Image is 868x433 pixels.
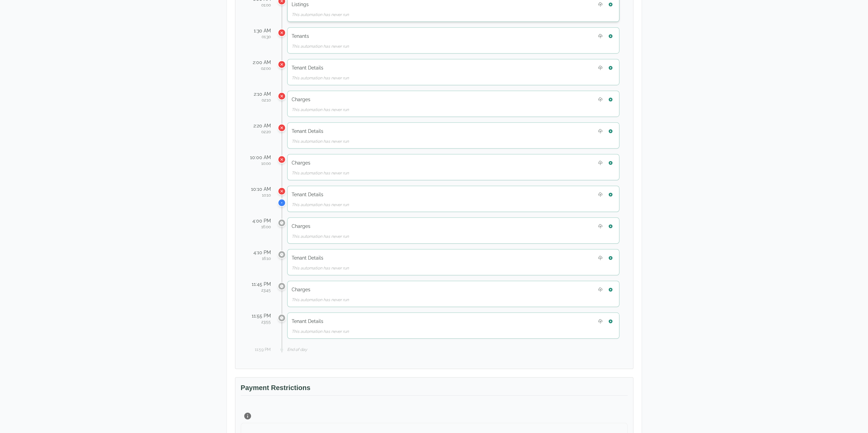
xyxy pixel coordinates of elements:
h5: Charges [292,286,310,293]
button: Upload Charges file [596,158,605,167]
div: This automation has never run [292,329,615,334]
button: Run Charges now [606,285,615,294]
button: Upload Charges file [596,285,605,294]
h5: Tenant Details [292,64,323,71]
button: Upload Charges file [596,222,605,231]
div: 10:00 AM [249,154,271,161]
h5: Tenant Details [292,128,323,135]
div: 2:00 AM [249,59,271,66]
div: 02:20 [249,129,271,135]
h5: Charges [292,159,310,166]
button: Run Charges now [606,222,615,231]
div: Tenant Details was scheduled for 2:00 AM but missed its scheduled time and hasn't run [278,60,286,68]
div: 4:10 PM [249,249,271,256]
div: Tenant Details is scheduled for 4:10 PM but hasn't run yet today [278,250,286,259]
div: 2:20 AM [249,122,271,129]
div: This automation has never run [292,12,615,17]
button: Run Tenant Details now [606,253,615,262]
button: Run Tenants now [606,32,615,41]
div: 10:10 [249,192,271,198]
h5: Charges [292,96,310,103]
div: This automation has never run [292,297,615,303]
div: This automation has never run [292,265,615,271]
div: Tenant Details is scheduled for 11:55 PM but hasn't run yet today [278,314,286,322]
div: 16:00 [249,224,271,230]
h3: Payment Restrictions [241,383,628,396]
div: End of day [287,347,619,352]
div: This automation has never run [292,44,615,49]
button: Run Tenant Details now [606,63,615,72]
button: Upload Tenant Details file [596,127,605,136]
button: Upload Tenant Details file [596,317,605,326]
div: 23:55 [249,319,271,325]
div: 10:00 [249,161,271,166]
div: 11:45 PM [249,281,271,288]
div: 02:10 [249,97,271,103]
div: 11:55 PM [249,312,271,319]
div: 16:10 [249,256,271,261]
div: Charges is scheduled for 11:45 PM but hasn't run yet today [278,282,286,290]
div: Tenant Details was scheduled for 10:10 AM but missed its scheduled time and hasn't run [278,187,286,195]
div: This automation has never run [292,107,615,112]
div: 10:10 AM [249,186,271,192]
div: Tenants was scheduled for 1:30 AM but missed its scheduled time and hasn't run [278,29,286,37]
div: 23:45 [249,288,271,293]
h5: Tenant Details [292,191,323,198]
div: Charges was scheduled for 10:00 AM but missed its scheduled time and hasn't run [278,155,286,164]
h5: Tenant Details [292,318,323,325]
div: Charges is scheduled for 4:00 PM but hasn't run yet today [278,219,286,227]
h5: Tenants [292,33,309,40]
div: This automation has never run [292,139,615,144]
div: This automation has never run [292,202,615,207]
h5: Tenant Details [292,254,323,261]
div: 4:00 PM [249,217,271,224]
div: Tenant Details was scheduled for 2:20 AM but missed its scheduled time and hasn't run [278,124,286,132]
div: 01:30 [249,34,271,40]
div: 11:59 PM [249,347,271,352]
h5: Charges [292,223,310,230]
div: This automation has never run [292,75,615,81]
div: This automation has never run [292,234,615,239]
div: 2:10 AM [249,91,271,97]
button: Upload Tenant Details file [596,190,605,199]
button: Upload Tenant Details file [596,63,605,72]
button: Run Tenant Details now [606,127,615,136]
h5: Listings [292,1,309,8]
div: 01:00 [249,2,271,8]
button: Run Tenant Details now [606,190,615,199]
div: 02:00 [249,66,271,71]
div: This automation has never run [292,170,615,176]
button: Run Charges now [606,95,615,104]
button: Upload Tenant Details file [596,253,605,262]
button: Run Tenant Details now [606,317,615,326]
button: Upload Tenants file [596,32,605,41]
div: Charges was scheduled for 2:10 AM but missed its scheduled time and hasn't run [278,92,286,100]
button: Upload Charges file [596,95,605,104]
div: Current time is 02:01 PM [278,199,286,207]
button: Run Charges now [606,158,615,167]
div: 1:30 AM [249,27,271,34]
